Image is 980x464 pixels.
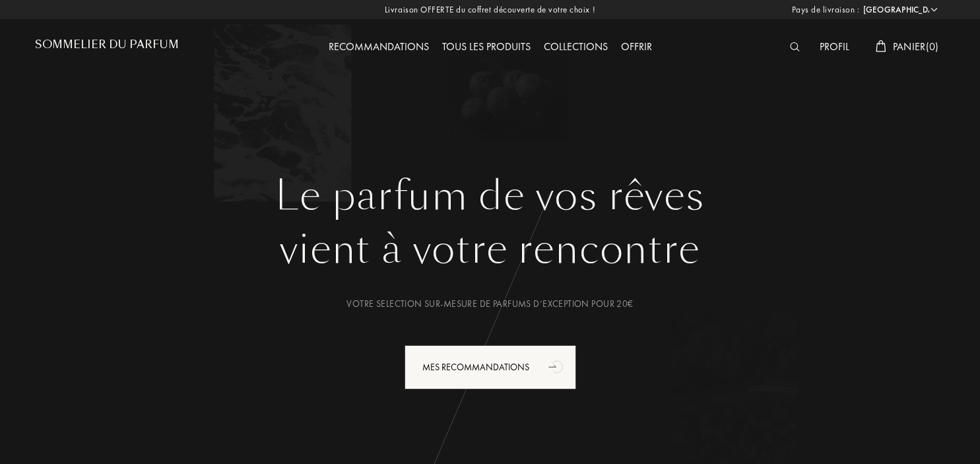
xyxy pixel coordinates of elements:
[893,40,939,53] span: Panier ( 0 )
[537,40,614,53] a: Collections
[322,40,436,53] a: Recommandations
[395,345,586,389] a: Mes Recommandationsanimation
[322,39,436,56] div: Recommandations
[792,3,860,17] span: Pays de livraison :
[436,40,537,53] a: Tous les produits
[813,40,856,53] a: Profil
[45,297,936,311] div: Votre selection sur-mesure de parfums d’exception pour 20€
[436,39,537,56] div: Tous les produits
[35,38,179,56] a: Sommelier du Parfum
[876,40,886,52] img: cart_white.svg
[45,220,936,279] div: vient à votre rencontre
[813,39,856,56] div: Profil
[929,5,939,15] img: arrow_w.png
[790,42,800,51] img: search_icn_white.svg
[614,39,659,56] div: Offrir
[544,353,570,380] div: animation
[405,345,576,389] div: Mes Recommandations
[35,38,179,51] h1: Sommelier du Parfum
[45,172,936,220] h1: Le parfum de vos rêves
[614,40,659,53] a: Offrir
[537,39,614,56] div: Collections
